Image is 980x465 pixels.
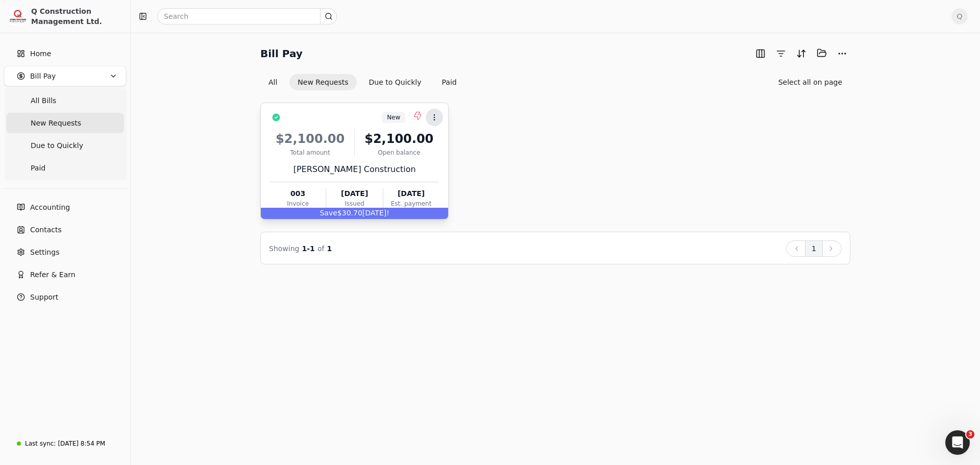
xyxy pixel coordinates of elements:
button: Support [4,287,126,307]
a: Due to Quickly [6,135,124,156]
span: New Requests [31,118,81,129]
div: [DATE] [383,188,439,199]
input: Search [157,8,337,25]
img: 3171ca1f-602b-4dfe-91f0-0ace091e1481.jpeg [9,7,27,26]
a: All Bills [6,90,124,111]
div: Est. payment [383,199,439,208]
div: Total amount [270,148,350,157]
span: 3 [966,430,974,438]
div: Last sync: [25,439,56,448]
a: Settings [4,242,126,262]
div: 003 [270,188,326,199]
span: of [317,244,325,253]
button: Batch (0) [814,45,830,61]
span: Support [30,292,58,303]
span: Due to Quickly [31,140,83,151]
div: [PERSON_NAME] Construction [270,163,439,176]
div: $2,100.00 [359,130,439,148]
button: Sort [793,45,810,62]
div: [DATE] [326,188,382,199]
span: Bill Pay [30,71,56,82]
button: New Requests [289,74,356,90]
span: New [387,113,400,122]
a: Paid [6,158,124,178]
button: Paid [434,74,465,90]
a: New Requests [6,113,124,133]
a: Contacts [4,219,126,240]
span: Accounting [30,202,70,213]
div: Invoice [270,199,326,208]
span: Home [30,48,51,59]
div: [DATE] 8:54 PM [58,439,105,448]
span: Paid [31,163,45,174]
span: Contacts [30,225,62,235]
button: Q [951,8,968,25]
span: All Bills [31,95,56,106]
button: More [834,45,850,62]
div: Issued [326,199,382,208]
span: 1 - 1 [302,244,315,253]
a: Last sync:[DATE] 8:54 PM [4,434,126,453]
div: Q Construction Management Ltd. [31,6,121,27]
div: Invoice filter options [260,74,465,90]
button: 1 [805,240,823,257]
a: Accounting [4,197,126,217]
div: $30.70 [261,208,448,219]
button: All [260,74,285,90]
a: Home [4,43,126,64]
button: Due to Quickly [361,74,430,90]
span: [DATE]! [362,209,389,217]
h2: Bill Pay [260,45,303,62]
span: Refer & Earn [30,270,76,280]
span: 1 [327,244,332,253]
div: Open balance [359,148,439,157]
button: Bill Pay [4,66,126,86]
button: Refer & Earn [4,264,126,285]
span: Settings [30,247,59,258]
div: $2,100.00 [270,130,350,148]
span: Showing [269,244,299,253]
button: Select all on page [770,74,850,90]
span: Save [320,209,337,217]
iframe: Intercom live chat [945,430,970,455]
